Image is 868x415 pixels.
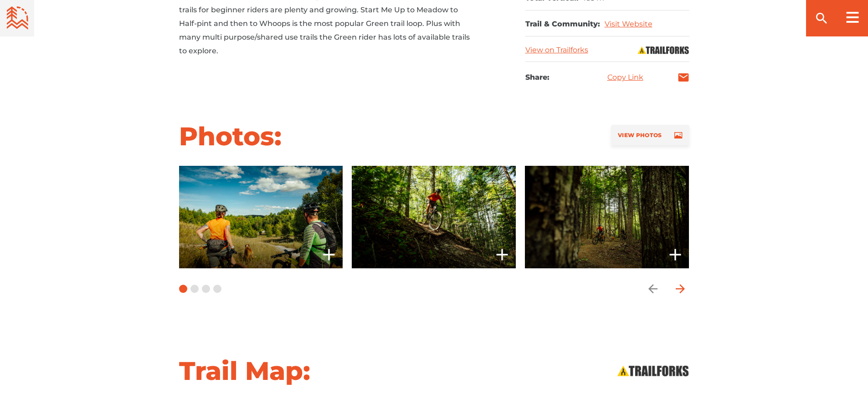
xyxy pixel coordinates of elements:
[190,285,199,293] button: Carousel Page 2
[493,246,511,264] ion-icon: add
[646,282,660,296] ion-icon: arrow back
[605,20,652,28] a: Visit Website
[179,268,221,309] div: Carousel Pagination
[673,282,687,296] ion-icon: arrow forward
[525,71,550,84] h3: Share:
[618,132,662,138] span: View Photos
[616,364,689,377] img: View on Trailforks.com
[202,285,210,293] button: Carousel Page 3
[814,11,829,26] ion-icon: search
[525,46,588,54] a: View on Trailforks
[179,355,310,387] h2: Trail Map:
[644,268,689,309] div: Carousel Navigation
[607,74,643,81] a: Copy Link
[637,46,689,55] img: Trailforks
[678,72,689,83] a: mail
[179,120,282,152] h2: Photos:
[320,246,338,264] ion-icon: add
[611,125,689,145] a: View Photos
[179,285,187,293] button: Carousel Page 1 (Current Slide)
[666,246,684,264] ion-icon: add
[525,20,600,29] dt: Trail & Community:
[213,285,221,293] button: Carousel Page 4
